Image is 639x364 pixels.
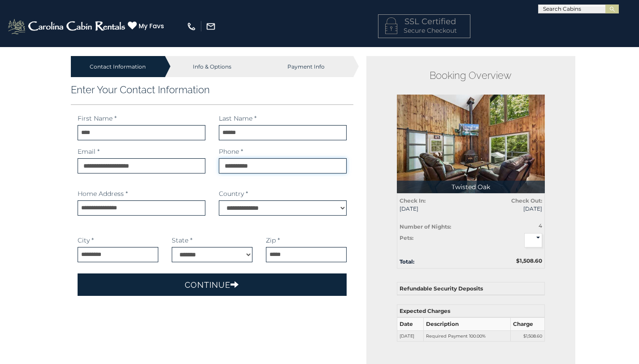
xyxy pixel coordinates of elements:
p: Secure Checkout [385,26,463,35]
label: Last Name * [219,114,256,123]
img: LOCKICON1.png [385,17,397,34]
label: Home Address * [78,189,128,198]
span: My Favs [139,22,164,31]
label: Phone * [219,147,243,156]
label: Zip * [266,236,280,245]
a: My Favs [128,21,166,31]
span: [DATE] [400,205,464,212]
th: Date [397,317,423,330]
strong: Total: [400,258,414,265]
th: Expected Charges [397,305,544,318]
label: Country * [219,189,248,198]
label: Email * [78,147,100,156]
strong: Pets: [400,234,413,241]
strong: Number of Nights: [400,223,451,230]
th: Refundable Security Deposits [397,282,544,295]
td: [DATE] [397,330,423,342]
h3: Enter Your Contact Information [71,84,354,95]
label: State * [172,236,192,245]
h4: SSL Certified [385,17,463,26]
img: White-1-2.png [7,17,128,35]
button: Continue [78,273,347,296]
th: Description [424,317,511,330]
img: 1717585765_thumbnail.jpeg [397,95,545,193]
p: Twisted Oak [397,181,545,193]
h2: Booking Overview [397,69,545,81]
div: $1,508.60 [471,257,549,264]
div: 4 [504,222,542,230]
img: phone-regular-white.png [187,22,196,31]
label: City * [78,236,94,245]
td: Required Payment 100.00% [424,330,511,342]
img: mail-regular-white.png [206,22,216,31]
label: First Name * [78,114,117,123]
th: Charge [511,317,545,330]
span: [DATE] [478,205,542,212]
td: $1,508.60 [511,330,545,342]
strong: Check Out: [511,197,542,204]
strong: Check In: [400,197,426,204]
